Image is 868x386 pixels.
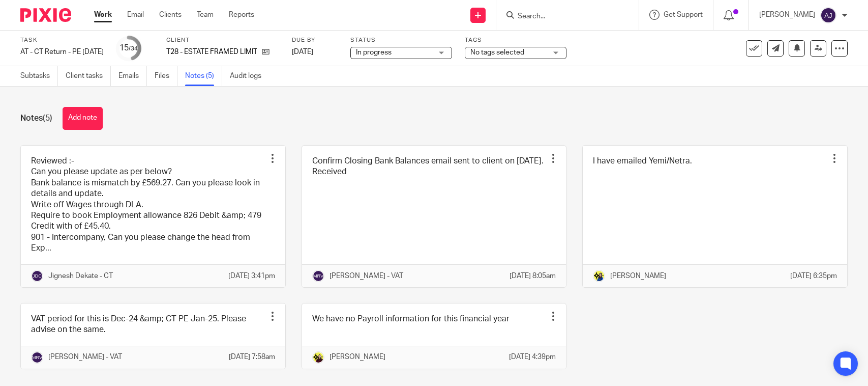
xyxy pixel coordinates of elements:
[94,10,112,20] a: Work
[119,42,138,54] div: 15
[230,66,269,86] a: Audit logs
[155,66,177,86] a: Files
[330,271,403,281] p: [PERSON_NAME] - VAT
[66,66,111,86] a: Client tasks
[118,66,147,86] a: Emails
[509,352,556,362] p: [DATE] 4:39pm
[20,66,58,86] a: Subtasks
[312,270,324,282] img: svg%3E
[20,47,104,57] div: AT - CT Return - PE 31-01-2025
[197,10,214,20] a: Team
[166,36,279,44] label: Client
[820,7,836,23] img: svg%3E
[610,271,666,281] p: [PERSON_NAME]
[517,12,608,21] input: Search
[229,10,254,20] a: Reports
[20,113,52,124] h1: Notes
[228,271,275,281] p: [DATE] 3:41pm
[166,47,257,57] p: T28 - ESTATE FRAMED LIMITED
[229,352,275,362] p: [DATE] 7:58am
[20,47,104,57] div: AT - CT Return - PE [DATE]
[312,351,324,364] img: Megan-Starbridge.jpg
[185,66,222,86] a: Notes (5)
[31,270,43,282] img: svg%3E
[664,11,703,18] span: Get Support
[20,36,104,44] label: Task
[330,352,385,362] p: [PERSON_NAME]
[470,49,524,56] span: No tags selected
[159,10,182,20] a: Clients
[31,351,43,364] img: svg%3E
[356,49,392,56] span: In progress
[510,271,556,281] p: [DATE] 8:05am
[48,352,122,362] p: [PERSON_NAME] - VAT
[129,46,138,51] small: /34
[63,107,103,130] button: Add note
[127,10,144,20] a: Email
[292,36,338,44] label: Due by
[759,10,815,20] p: [PERSON_NAME]
[48,271,113,281] p: Jignesh Dekate - CT
[465,36,566,44] label: Tags
[790,271,837,281] p: [DATE] 6:35pm
[292,48,313,56] span: [DATE]
[593,270,605,282] img: Bobo-Starbridge%201.jpg
[43,114,52,122] span: (5)
[20,8,71,22] img: Pixie
[350,36,452,44] label: Status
